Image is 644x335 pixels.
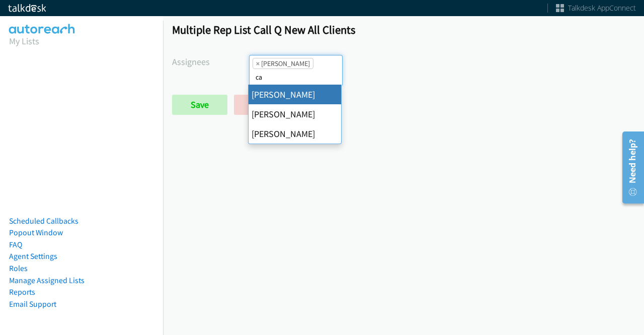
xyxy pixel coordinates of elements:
a: Reports [9,287,35,297]
a: Scheduled Callbacks [9,216,78,226]
iframe: Resource Center [615,127,644,208]
input: Save [172,95,227,115]
span: × [256,58,260,69]
a: Roles [9,263,28,273]
a: Agent Settings [9,251,57,261]
li: [PERSON_NAME] [249,104,341,124]
a: Manage Assigned Lists [9,276,85,285]
a: Talkdesk AppConnect [556,3,636,13]
a: Email Support [9,299,56,309]
label: Assignees [172,55,249,69]
a: FAQ [9,240,22,249]
h1: Multiple Rep List Call Q New All Clients [172,23,635,37]
li: [PERSON_NAME] [249,85,341,104]
li: [PERSON_NAME] [249,124,341,144]
a: Back [234,95,290,115]
li: Abigail Odhiambo [253,58,313,69]
a: My Lists [9,35,39,47]
a: Popout Window [9,228,63,237]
